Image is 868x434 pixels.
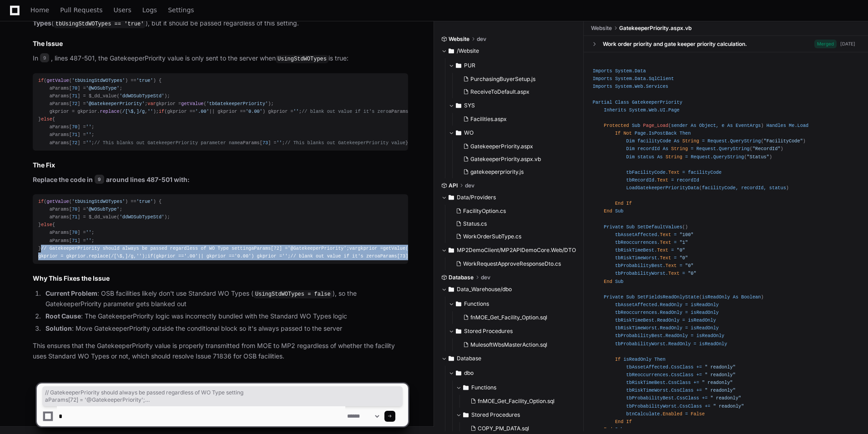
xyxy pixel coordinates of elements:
[449,35,469,43] span: Website
[86,124,91,130] span: ''
[449,98,577,113] button: SYS
[463,260,561,267] span: WorkRequestApproveResponseDto.cs
[646,76,649,81] span: .
[736,185,738,191] span: ,
[643,123,668,128] span: Page_Load
[615,247,654,253] span: tbRiskTimeBest
[383,246,405,251] span: getValue
[288,246,346,251] span: '@GatekeeperPriority'
[604,208,612,214] span: End
[646,107,649,113] span: .
[452,205,571,217] button: FacilityOption.cs
[40,53,49,62] span: 9
[591,25,612,32] span: Website
[441,190,577,205] button: Data/Providers
[632,76,635,81] span: .
[626,201,632,206] span: If
[626,146,635,151] span: Dim
[716,123,719,128] span: ,
[626,138,635,144] span: Dim
[449,126,577,140] button: WO
[285,140,405,146] span: // This blanks out GatekeeperPriority value
[30,7,49,13] span: Home
[615,99,629,105] span: Class
[72,132,77,137] span: 71
[470,341,547,348] span: MulesoftWbsMasterAction.sql
[691,154,710,159] span: Request
[95,175,104,184] span: 9
[459,166,571,178] button: gatekeeperpriority.js
[441,282,577,297] button: Data_Warehouse/dbo
[761,138,763,144] span: (
[666,263,677,268] span: Text
[699,294,702,300] span: (
[72,78,125,83] span: 'tbUsingStdWOTypes'
[674,138,679,144] span: As
[60,7,102,13] span: Pull Requests
[449,324,577,338] button: Stored Procedures
[136,253,142,259] span: ''
[769,185,786,191] span: status
[449,245,454,256] svg: Directory
[457,194,496,201] span: Data/Providers
[615,255,657,261] span: tbRiskTimeWorst
[195,109,209,114] span: '.00'
[457,286,512,293] span: Data_Warehouse/dbo
[615,263,663,268] span: tbProbabilityBest
[86,140,91,146] span: ''
[72,207,77,212] span: 70
[691,302,719,308] span: isReadOnly
[41,246,251,251] span: // GatekeeperPriority should always be passed regardless of WO Type setting
[470,156,541,163] span: GatekeeperPriority.aspx.vb
[663,146,668,151] span: As
[463,233,521,240] span: WorkOrderSubType.cs
[657,302,660,308] span: .
[449,192,454,203] svg: Directory
[730,138,761,144] span: QueryString
[463,220,487,227] span: Status.cs
[680,131,691,136] span: Then
[722,123,724,128] span: e
[147,253,153,259] span: if
[464,62,475,69] span: PUR
[666,170,668,175] span: .
[680,263,682,268] span: =
[86,238,91,243] span: ''
[449,366,584,380] button: dbo
[702,185,736,191] span: facilityCode
[100,109,120,114] span: replace
[685,154,688,159] span: =
[643,84,646,89] span: .
[604,224,623,229] span: Private
[449,284,454,295] svg: Directory
[682,224,685,229] span: (
[671,247,674,253] span: =
[677,177,699,183] span: recordId
[744,154,747,159] span: (
[794,123,797,128] span: .
[699,123,716,128] span: Object
[277,140,282,146] span: ''
[441,44,577,58] button: /Website
[114,7,131,13] span: Users
[635,131,646,136] span: Page
[786,185,789,191] span: )
[615,208,623,214] span: Sub
[72,124,77,130] span: 70
[752,146,781,151] span: "RecordId"
[593,99,612,105] span: Partial
[637,224,682,229] span: SetDefaultValues
[72,199,125,204] span: 'tbUsingStdWOTypes'
[677,247,685,253] span: "0"
[72,101,77,106] span: 72
[464,328,513,335] span: Stored Procedures
[262,140,268,146] span: 73
[711,154,713,159] span: .
[764,185,767,191] span: ,
[253,290,333,298] code: UsingStdWOTypes = false
[234,253,251,259] span: '0.00'
[449,297,577,311] button: Functions
[459,338,571,351] button: MulesoftWbsMasterAction.sql
[41,222,52,227] span: else
[666,271,668,276] span: .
